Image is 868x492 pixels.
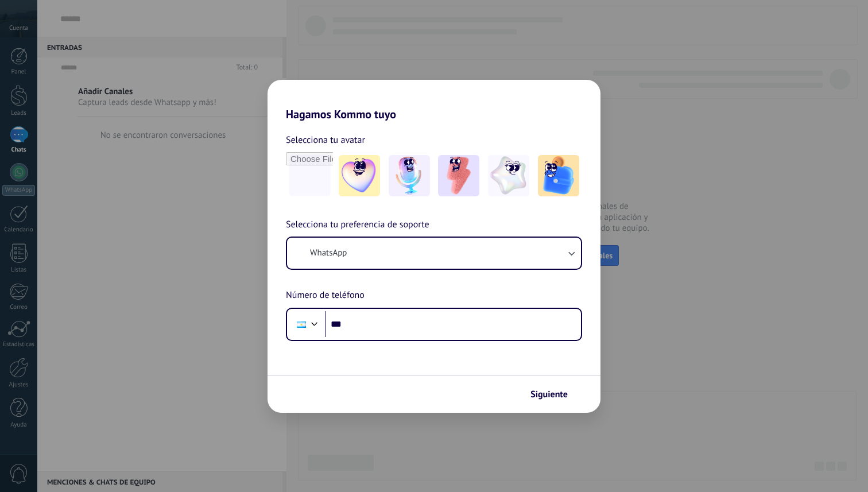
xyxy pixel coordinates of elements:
[538,155,579,196] img: -5.jpeg
[286,288,365,303] span: Número de teléfono
[339,155,380,196] img: -1.jpeg
[438,155,479,196] img: -3.jpeg
[389,155,430,196] img: -2.jpeg
[287,238,581,269] button: WhatsApp
[290,312,312,336] div: Argentina: + 54
[525,385,583,404] button: Siguiente
[530,390,568,398] span: Siguiente
[286,218,429,233] span: Selecciona tu preferencia de soporte
[268,80,600,121] h2: Hagamos Kommo tuyo
[310,247,347,259] span: WhatsApp
[286,133,365,148] span: Selecciona tu avatar
[488,155,529,196] img: -4.jpeg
